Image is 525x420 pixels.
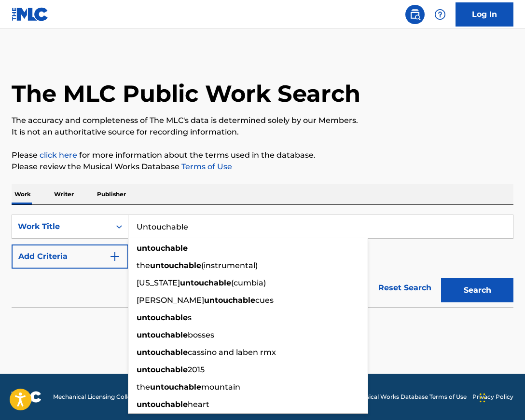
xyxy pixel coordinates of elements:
p: Publisher [94,184,129,204]
strong: untouchable [204,296,255,305]
p: Please for more information about the terms used in the database. [12,149,513,161]
span: Mechanical Licensing Collective © 2025 [53,393,165,401]
a: Privacy Policy [472,393,513,401]
span: the [137,261,150,270]
div: Work Title [18,221,105,232]
span: s [188,313,192,322]
img: 9d2ae6d4665cec9f34b9.svg [109,251,121,262]
a: Public Search [405,5,425,24]
span: (cumbia) [231,278,266,287]
p: Work [12,184,34,204]
strong: untouchable [150,382,201,392]
img: logo [12,391,41,403]
span: the [137,382,150,392]
strong: untouchable [137,313,188,322]
a: Log In [456,2,513,27]
iframe: Chat Widget [477,374,525,420]
strong: untouchable [137,244,188,253]
span: cassino and laben rmx [188,348,276,357]
strong: untouchable [137,400,188,409]
p: Please review the Musical Works Database [12,161,513,173]
strong: untouchable [180,278,231,287]
span: mountain [201,382,240,392]
div: Help [430,5,450,24]
a: Reset Search [373,277,436,298]
img: MLC Logo [12,7,49,21]
span: [US_STATE] [137,278,180,287]
a: Musical Works Database Terms of Use [357,393,467,401]
span: (instrumental) [201,261,258,270]
span: bosses [188,330,214,339]
a: Terms of Use [180,162,232,171]
strong: untouchable [150,261,201,270]
form: Search Form [12,215,513,307]
button: Search [441,278,513,302]
a: click here [40,150,77,160]
strong: untouchable [137,330,188,339]
span: cues [255,296,274,305]
img: search [409,9,421,20]
strong: untouchable [137,365,188,374]
h1: The MLC Public Work Search [12,79,360,108]
div: Drag [480,383,485,412]
span: heart [188,400,209,409]
span: 2015 [188,365,205,374]
p: Writer [51,184,77,204]
span: [PERSON_NAME] [137,296,204,305]
p: The accuracy and completeness of The MLC's data is determined solely by our Members. [12,115,513,126]
button: Add Criteria [12,244,128,269]
img: help [434,9,446,20]
p: It is not an authoritative source for recording information. [12,126,513,138]
strong: untouchable [137,348,188,357]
